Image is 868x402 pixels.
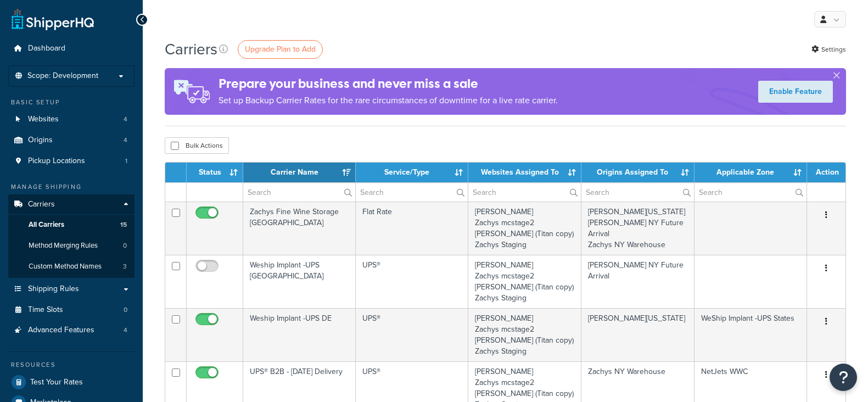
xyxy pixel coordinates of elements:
[219,93,558,108] p: Set up Backup Carrier Rates for the rare circumstances of downtime for a live rate carrier.
[243,183,355,202] input: Search
[8,109,135,130] a: Websites 4
[125,157,127,166] span: 1
[581,308,695,361] td: [PERSON_NAME][US_STATE]
[8,194,135,215] a: Carriers
[807,163,845,182] th: Action
[8,151,135,171] li: Pickup Locations
[243,255,356,308] td: Weship Implant -UPS [GEOGRAPHIC_DATA]
[8,215,135,235] a: All Carriers 15
[8,109,135,130] li: Websites
[356,308,468,361] td: UPS®
[468,308,581,361] td: [PERSON_NAME] Zachys mcstage2 [PERSON_NAME] (Titan copy) Zachys Staging
[468,183,581,202] input: Search
[8,300,135,320] a: Time Slots 0
[8,320,135,340] li: Advanced Features
[8,151,135,171] a: Pickup Locations 1
[219,75,558,93] h4: Prepare your business and never miss a sale
[356,202,468,255] td: Flat Rate
[28,115,59,124] span: Websites
[243,163,356,182] th: Carrier Name: activate to sort column ascending
[758,81,833,103] a: Enable Feature
[8,236,135,256] a: Method Merging Rules 0
[29,241,98,250] span: Method Merging Rules
[581,183,694,202] input: Search
[124,136,127,145] span: 4
[8,256,135,277] li: Custom Method Names
[28,326,94,335] span: Advanced Features
[27,71,98,81] span: Scope: Development
[238,40,323,59] a: Upgrade Plan to Add
[356,163,468,182] th: Service/Type: activate to sort column ascending
[165,68,219,115] img: ad-rules-rateshop-fe6ec290ccb7230408bd80ed9643f0289d75e0ffd9eb532fc0e269fcd187b520.png
[581,255,695,308] td: [PERSON_NAME] NY Future Arrival
[124,115,127,124] span: 4
[8,300,135,320] li: Time Slots
[8,130,135,150] li: Origins
[123,241,127,250] span: 0
[245,43,316,55] span: Upgrade Plan to Add
[468,202,581,255] td: [PERSON_NAME] Zachys mcstage2 [PERSON_NAME] (Titan copy) Zachys Staging
[28,136,53,145] span: Origins
[8,182,135,192] div: Manage Shipping
[124,326,127,335] span: 4
[243,202,356,255] td: Zachys Fine Wine Storage [GEOGRAPHIC_DATA]
[468,163,581,182] th: Websites Assigned To: activate to sort column ascending
[30,378,83,387] span: Test Your Rates
[123,262,127,271] span: 3
[8,360,135,370] div: Resources
[165,38,217,60] h1: Carriers
[581,163,695,182] th: Origins Assigned To: activate to sort column ascending
[468,255,581,308] td: [PERSON_NAME] Zachys mcstage2 [PERSON_NAME] (Titan copy) Zachys Staging
[8,130,135,150] a: Origins 4
[8,256,135,277] a: Custom Method Names 3
[187,163,243,182] th: Status: activate to sort column ascending
[8,279,135,299] a: Shipping Rules
[8,215,135,235] li: All Carriers
[124,305,127,315] span: 0
[8,236,135,256] li: Method Merging Rules
[8,38,135,59] a: Dashboard
[28,305,63,315] span: Time Slots
[28,200,55,209] span: Carriers
[12,8,94,30] a: ShipperHQ Home
[28,157,85,166] span: Pickup Locations
[356,183,468,202] input: Search
[8,98,135,107] div: Basic Setup
[581,202,695,255] td: [PERSON_NAME][US_STATE] [PERSON_NAME] NY Future Arrival Zachys NY Warehouse
[695,163,807,182] th: Applicable Zone: activate to sort column ascending
[28,284,79,294] span: Shipping Rules
[29,262,102,271] span: Custom Method Names
[8,320,135,340] a: Advanced Features 4
[29,220,64,230] span: All Carriers
[356,255,468,308] td: UPS®
[8,372,135,392] a: Test Your Rates
[165,137,229,154] button: Bulk Actions
[8,194,135,278] li: Carriers
[695,183,807,202] input: Search
[28,44,65,53] span: Dashboard
[120,220,127,230] span: 15
[811,42,846,57] a: Settings
[830,364,857,391] button: Open Resource Center
[243,308,356,361] td: Weship Implant -UPS DE
[695,308,807,361] td: WeShip Implant -UPS States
